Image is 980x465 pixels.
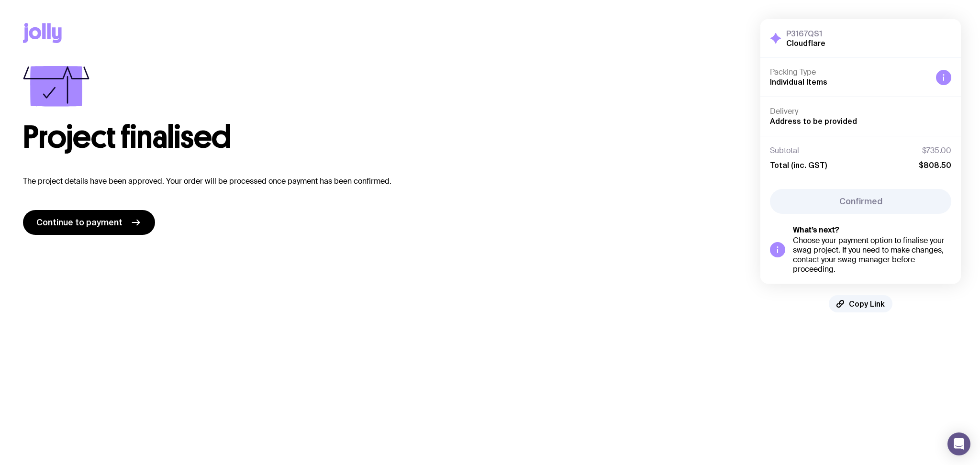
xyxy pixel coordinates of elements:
button: Copy Link [829,295,892,312]
span: Subtotal [770,146,799,155]
p: The project details have been approved. Your order will be processed once payment has been confir... [23,176,718,187]
h5: What’s next? [793,225,951,235]
h1: Project finalised [23,122,718,153]
div: Choose your payment option to finalise your swag project. If you need to make changes, contact yo... [793,236,951,274]
h2: Cloudflare [786,38,825,48]
span: $735.00 [922,146,951,155]
div: Open Intercom Messenger [947,432,970,455]
span: $808.50 [919,160,951,170]
span: Copy Link [849,299,885,309]
button: Confirmed [770,189,951,214]
span: Address to be provided [770,117,857,125]
span: Individual Items [770,77,827,86]
a: Continue to payment [23,210,155,235]
span: Continue to payment [36,217,122,228]
h4: Delivery [770,107,951,116]
h4: Packing Type [770,67,928,77]
span: Total (inc. GST) [770,160,827,170]
h3: P3167QS1 [786,29,825,38]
